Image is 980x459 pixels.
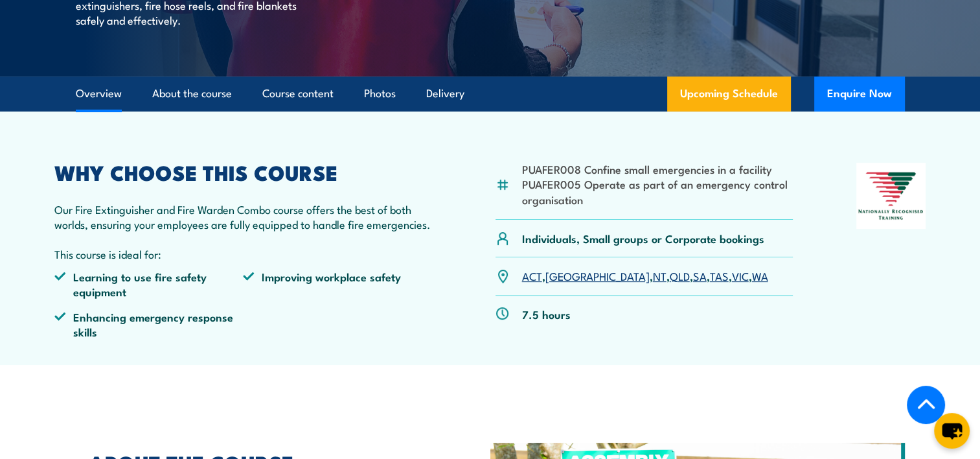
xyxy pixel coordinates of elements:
[522,231,764,246] p: Individuals, Small groups or Corporate bookings
[693,268,707,283] a: SA
[54,309,244,340] li: Enhancing emergency response skills
[670,268,690,283] a: QLD
[522,161,793,176] li: PUAFER008 Confine small emergencies in a facility
[262,76,334,111] a: Course content
[856,163,926,229] img: Nationally Recognised Training logo.
[710,268,729,283] a: TAS
[522,268,542,283] a: ACT
[814,76,905,112] button: Enquire Now
[934,413,970,449] button: chat-button
[667,76,791,112] a: Upcoming Schedule
[732,268,749,283] a: VIC
[426,76,464,111] a: Delivery
[522,307,571,322] p: 7.5 hours
[54,246,433,261] p: This course is ideal for:
[545,268,650,283] a: [GEOGRAPHIC_DATA]
[752,268,768,283] a: WA
[522,268,768,283] p: , , , , , , ,
[364,76,396,111] a: Photos
[243,269,432,300] li: Improving workplace safety
[522,176,793,207] li: PUAFER005 Operate as part of an emergency control organisation
[653,268,667,283] a: NT
[54,202,433,232] p: Our Fire Extinguisher and Fire Warden Combo course offers the best of both worlds, ensuring your ...
[54,269,244,300] li: Learning to use fire safety equipment
[76,76,122,111] a: Overview
[152,76,232,111] a: About the course
[54,163,433,181] h2: WHY CHOOSE THIS COURSE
